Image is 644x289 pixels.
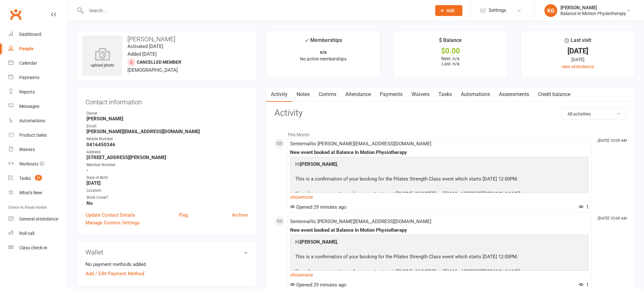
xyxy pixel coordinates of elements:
div: Mobile Number [86,136,248,142]
a: Attendance [341,87,375,102]
span: [DEMOGRAPHIC_DATA] [127,67,178,73]
p: Hi , [294,238,523,247]
li: This Month [274,128,627,138]
span: Sent email to [PERSON_NAME][EMAIL_ADDRESS][DOMAIN_NAME] [290,141,431,147]
span: Settings [489,3,506,18]
span: 27 [35,175,42,181]
strong: [PERSON_NAME] [86,116,248,122]
input: Search... [84,6,427,15]
strong: [PERSON_NAME] [300,161,337,167]
strong: [DATE] [86,180,248,186]
div: Product Sales [19,132,47,138]
p: This is a confirmation of your booking for the Pilates Strength Class event which starts [DATE] 1... [294,175,523,184]
a: Class kiosk mode [8,241,68,255]
div: Messages [19,104,39,109]
a: Tasks [434,87,456,102]
i: [DATE] 10:09 AM [598,138,626,143]
div: Waivers [19,147,35,152]
strong: No [86,200,248,206]
div: Member Number [86,162,248,168]
a: People [8,42,68,56]
a: view attendance [561,64,594,69]
a: Payments [375,87,407,102]
div: Reports [19,89,35,94]
div: upload photo [82,48,122,69]
a: Automations [456,87,494,102]
a: Waivers [407,87,434,102]
span: 1 [579,204,589,210]
div: Class check-in [19,245,47,250]
span: Opened 29 minutes ago [290,282,346,288]
a: Archive [232,211,248,219]
div: What's New [19,190,42,195]
div: Last visit [565,36,591,48]
a: Comms [314,87,341,102]
time: Activated [DATE] [127,44,163,49]
div: KG [544,4,557,17]
i: [DATE] 10:08 AM [598,216,626,221]
div: [DATE] [527,56,629,63]
a: show more [290,193,589,202]
div: Address [86,149,248,155]
div: New event booked at Balance In Motion Physiotherapy [290,228,589,233]
p: This is a confirmation of your booking for the Pilates Strength Class event which starts [DATE] 1... [294,253,523,262]
span: Opened 29 minutes ago [290,204,346,210]
button: Add [435,5,462,16]
p: Hi , [294,160,523,170]
div: New event booked at Balance In Motion Physiotherapy [290,150,589,155]
div: Workouts [19,161,38,166]
a: Workouts [8,157,68,171]
a: Clubworx [8,6,24,22]
a: Update Contact Details [86,211,135,219]
span: 1 [579,282,589,288]
p: Next: n/a Last: n/a [399,56,501,66]
a: Activity [266,87,292,102]
h3: Contact information [86,96,248,106]
div: Calendar [19,60,37,66]
div: Roll call [19,231,34,236]
p: If you have any questions please contact us at [PHONE_NUMBER] or [EMAIL_ADDRESS][DOMAIN_NAME]. [294,190,523,199]
div: Tasks [19,176,31,181]
div: Dashboard [19,32,41,37]
a: Calendar [8,56,68,70]
a: Manage Comms Settings [86,219,140,227]
strong: [STREET_ADDRESS][PERSON_NAME] [86,155,248,160]
div: General attendance [19,216,58,221]
div: $ Balance [439,36,462,48]
div: Payments [19,75,39,80]
i: ✓ [305,37,309,44]
a: Roll call [8,226,68,241]
div: $0.00 [399,48,501,54]
div: [DATE] [527,48,629,54]
span: Sent email to [PERSON_NAME][EMAIL_ADDRESS][DOMAIN_NAME] [290,219,431,224]
a: Flag [179,211,188,219]
strong: n/a [320,50,327,55]
div: Automations [19,118,45,123]
a: Automations [8,114,68,128]
a: Dashboard [8,27,68,42]
p: If you have any questions please contact us at [PHONE_NUMBER] or [EMAIL_ADDRESS][DOMAIN_NAME]. [294,268,523,277]
h3: Wallet [86,249,248,256]
div: Work Cover? [86,195,248,201]
a: Tasks 27 [8,171,68,186]
div: Memberships [305,36,342,48]
div: Owner [86,110,248,116]
a: Add / Edit Payment Method [86,270,144,277]
div: [PERSON_NAME] [560,5,626,11]
a: Messages [8,99,68,114]
span: Add [446,8,454,13]
strong: [PERSON_NAME] [300,239,337,245]
a: Credit balance [534,87,575,102]
span: No active memberships [300,56,346,61]
a: Reports [8,85,68,99]
div: Location [86,188,248,194]
h3: [PERSON_NAME] [82,36,251,43]
a: General attendance kiosk mode [8,212,68,226]
a: Assessments [494,87,534,102]
a: show more [290,270,589,279]
a: Product Sales [8,128,68,142]
strong: - [86,167,248,173]
a: Payments [8,70,68,85]
a: Notes [292,87,314,102]
time: Added [DATE] [127,51,157,57]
